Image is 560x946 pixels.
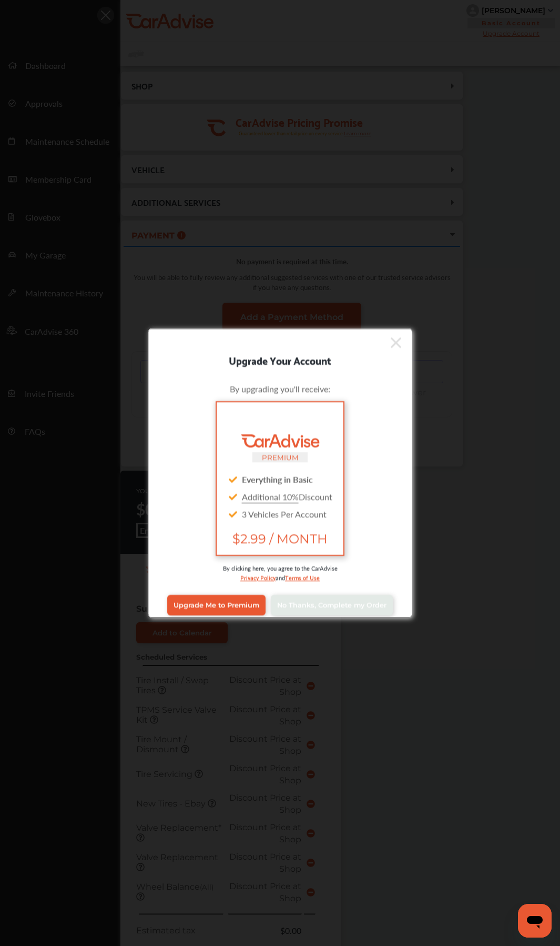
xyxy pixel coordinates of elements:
[262,453,299,461] small: PREMIUM
[225,531,334,546] span: $2.99 / MONTH
[174,601,259,609] span: Upgrade Me to Premium
[242,490,332,502] span: Discount
[165,382,396,394] div: By upgrading you'll receive:
[167,595,266,615] a: Upgrade Me to Premium
[240,572,276,582] a: Privacy Policy
[242,490,299,502] u: Additional 10%
[149,351,412,368] div: Upgrade Your Account
[518,904,552,938] iframe: Button to launch messaging window
[271,595,393,615] a: No Thanks, Complete my Order
[225,505,334,522] div: 3 Vehicles Per Account
[242,473,313,485] strong: Everything in Basic
[277,601,386,609] span: No Thanks, Complete my Order
[165,563,396,592] div: By clicking here, you agree to the CarAdvise and
[285,572,320,582] a: Terms of Use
